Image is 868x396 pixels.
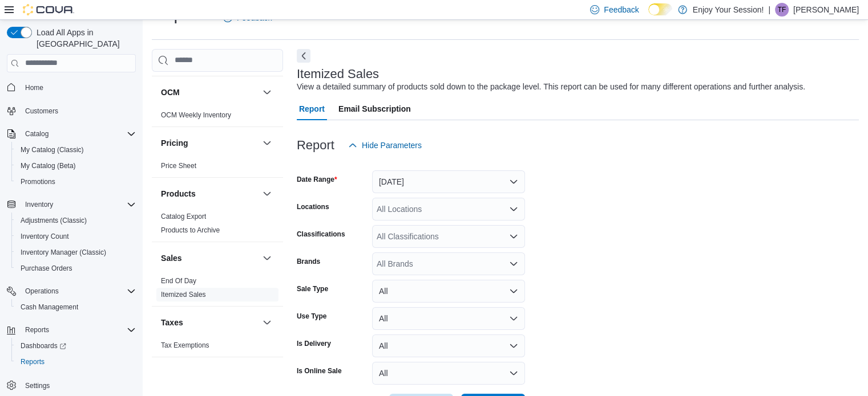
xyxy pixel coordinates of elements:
[21,379,54,393] a: Settings
[297,175,337,184] label: Date Range
[161,161,196,170] span: Price Sheet
[21,216,87,225] span: Adjustments (Classic)
[21,323,136,337] span: Reports
[11,213,140,228] button: Adjustments (Classic)
[25,325,49,334] span: Reports
[16,246,111,259] a: Inventory Manager (Classic)
[161,290,206,299] span: Itemized Sales
[21,198,136,211] span: Inventory
[2,79,140,96] button: Home
[775,3,789,17] div: Toni Fournier
[21,378,136,392] span: Settings
[16,262,77,275] a: Purchase Orders
[297,366,342,375] label: Is Online Sale
[25,129,49,138] span: Catalog
[16,214,136,227] span: Adjustments (Classic)
[297,67,379,81] h3: Itemized Sales
[260,85,274,99] button: OCM
[161,137,188,149] h3: Pricing
[21,127,53,141] button: Catalog
[11,299,140,315] button: Cash Management
[161,162,196,170] a: Price Sheet
[648,15,649,16] span: Dark Mode
[297,81,805,93] div: View a detailed summary of products sold down to the package level. This report can be used for m...
[372,170,525,193] button: [DATE]
[16,300,83,314] a: Cash Management
[21,104,136,118] span: Customers
[16,143,88,157] a: My Catalog (Classic)
[509,205,518,214] button: Open list of options
[161,317,183,328] h3: Taxes
[11,158,140,174] button: My Catalog (Beta)
[2,377,140,393] button: Settings
[23,4,74,15] img: Cova
[161,341,209,350] span: Tax Exemptions
[11,174,140,190] button: Promotions
[297,284,328,293] label: Sale Type
[152,159,283,177] div: Pricing
[161,277,196,285] a: End Of Day
[21,104,63,118] a: Customers
[152,210,283,242] div: Products
[260,316,274,329] button: Taxes
[299,97,325,120] span: Report
[16,175,136,189] span: Promotions
[161,87,258,98] button: OCM
[161,276,196,285] span: End Of Day
[362,140,422,151] span: Hide Parameters
[21,232,69,241] span: Inventory Count
[338,97,411,120] span: Email Subscription
[152,274,283,306] div: Sales
[21,198,58,211] button: Inventory
[2,126,140,142] button: Catalog
[161,291,206,299] a: Itemized Sales
[509,259,518,268] button: Open list of options
[161,137,258,149] button: Pricing
[372,334,525,357] button: All
[161,188,258,199] button: Products
[161,226,220,235] span: Products to Archive
[693,3,764,17] p: Enjoy Your Session!
[16,262,136,275] span: Purchase Orders
[25,107,58,116] span: Customers
[21,264,72,273] span: Purchase Orders
[152,338,283,357] div: Taxes
[11,338,140,354] a: Dashboards
[16,159,80,173] a: My Catalog (Beta)
[161,212,206,221] span: Catalog Export
[21,323,54,337] button: Reports
[297,138,334,152] h3: Report
[768,3,770,17] p: |
[21,127,136,141] span: Catalog
[161,317,258,328] button: Taxes
[297,202,329,211] label: Locations
[21,341,66,350] span: Dashboards
[32,27,136,50] span: Load All Apps in [GEOGRAPHIC_DATA]
[16,230,136,243] span: Inventory Count
[161,188,196,199] h3: Products
[11,228,140,244] button: Inventory Count
[16,246,136,259] span: Inventory Manager (Classic)
[16,159,136,173] span: My Catalog (Beta)
[16,355,136,369] span: Reports
[297,230,345,239] label: Classifications
[260,187,274,201] button: Products
[21,284,136,298] span: Operations
[161,111,231,119] a: OCM Weekly Inventory
[25,200,53,209] span: Inventory
[16,300,136,314] span: Cash Management
[25,83,43,92] span: Home
[16,214,91,227] a: Adjustments (Classic)
[21,80,136,95] span: Home
[161,341,209,349] a: Tax Exemptions
[16,355,49,369] a: Reports
[16,175,60,189] a: Promotions
[21,248,106,257] span: Inventory Manager (Classic)
[372,362,525,385] button: All
[2,283,140,299] button: Operations
[509,232,518,241] button: Open list of options
[2,197,140,213] button: Inventory
[16,230,74,243] a: Inventory Count
[11,260,140,276] button: Purchase Orders
[11,354,140,370] button: Reports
